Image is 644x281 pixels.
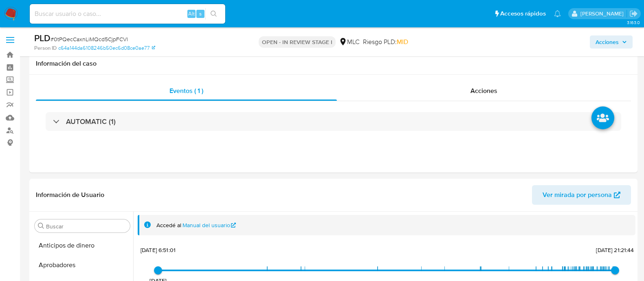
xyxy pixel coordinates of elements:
span: Accedé al [156,221,181,229]
h1: Información del caso [36,60,631,68]
button: Ver mirada por persona [532,185,631,205]
a: Manual del usuario [182,221,236,229]
span: Alt [188,10,195,18]
span: Acciones [470,86,497,95]
span: Ver mirada por persona [543,185,612,205]
button: Aprobadores [31,255,133,275]
div: AUTOMATIC (1) [46,112,621,131]
a: Salir [629,9,638,18]
span: Accesos rápidos [500,9,546,18]
div: MLC [339,38,360,46]
span: s [199,10,202,18]
span: # 0tPQecCaxnLiMQcd5CjpFCVl [51,35,128,43]
input: Buscar [46,223,127,230]
button: Anticipos de dinero [31,236,133,255]
span: [DATE] 6:51:01 [141,246,176,254]
span: MID [397,37,408,46]
a: c64a144da6108246b50ec6d08ce0ae77 [58,44,155,52]
a: Notificaciones [554,10,561,17]
b: PLD [34,31,51,44]
p: aline.magdaleno@mercadolibre.com [580,10,626,18]
span: Acciones [596,35,619,49]
p: OPEN - IN REVIEW STAGE I [259,36,336,48]
b: Person ID [34,44,57,52]
input: Buscar usuario o caso... [30,9,225,19]
button: search-icon [205,8,222,20]
span: Riesgo PLD: [363,38,408,46]
span: Eventos ( 1 ) [169,86,203,95]
button: Acciones [590,35,633,49]
span: [DATE] 21:21:44 [596,246,634,254]
h3: AUTOMATIC (1) [66,117,116,126]
h1: Información de Usuario [36,191,104,199]
button: Buscar [38,223,44,229]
